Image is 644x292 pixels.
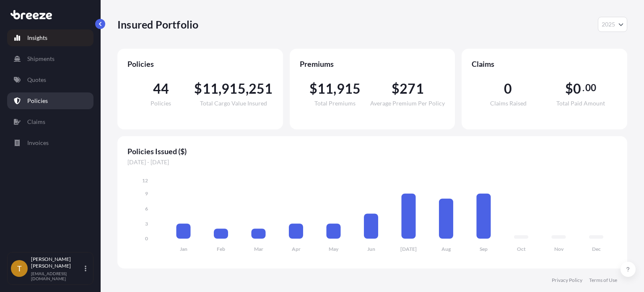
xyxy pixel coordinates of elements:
[602,20,615,29] span: 2025
[145,221,148,227] tspan: 3
[127,59,273,69] span: Policies
[589,277,617,284] a: Terms of Use
[27,139,49,147] p: Invoices
[203,82,218,95] span: 11
[392,82,400,95] span: $
[480,246,488,252] tspan: Sep
[309,82,317,95] span: $
[592,246,601,252] tspan: Dec
[292,246,301,252] tspan: Apr
[145,190,148,197] tspan: 9
[337,82,361,95] span: 915
[556,100,605,106] span: Total Paid Amount
[472,59,617,69] span: Claims
[31,271,83,281] p: [EMAIL_ADDRESS][DOMAIN_NAME]
[565,82,573,95] span: $
[582,84,584,91] span: .
[367,246,375,252] tspan: Jun
[7,29,93,46] a: Insights
[194,82,202,95] span: $
[400,246,417,252] tspan: [DATE]
[180,246,187,252] tspan: Jan
[517,246,526,252] tspan: Oct
[117,18,198,31] p: Insured Portfolio
[27,76,46,84] p: Quotes
[221,82,246,95] span: 915
[17,264,22,273] span: T
[329,246,339,252] tspan: May
[7,71,93,88] a: Quotes
[145,205,148,212] tspan: 6
[598,17,627,32] button: Year Selector
[314,100,356,106] span: Total Premiums
[218,82,221,95] span: ,
[249,82,273,95] span: 251
[7,92,93,109] a: Policies
[554,246,564,252] tspan: Nov
[27,55,55,63] p: Shipments
[142,177,148,184] tspan: 12
[127,146,617,156] span: Policies Issued ($)
[573,82,581,95] span: 0
[31,256,83,269] p: [PERSON_NAME] [PERSON_NAME]
[27,97,48,105] p: Policies
[552,277,582,284] a: Privacy Policy
[333,82,336,95] span: ,
[27,118,45,126] p: Claims
[504,82,512,95] span: 0
[217,246,225,252] tspan: Feb
[7,113,93,130] a: Claims
[441,246,451,252] tspan: Aug
[400,82,424,95] span: 271
[200,100,267,106] span: Total Cargo Value Insured
[7,134,93,151] a: Invoices
[145,235,148,242] tspan: 0
[246,82,249,95] span: ,
[254,246,263,252] tspan: Mar
[151,100,171,106] span: Policies
[490,100,527,106] span: Claims Raised
[7,50,93,67] a: Shipments
[27,34,47,42] p: Insights
[153,82,169,95] span: 44
[370,100,445,106] span: Average Premium Per Policy
[585,84,596,91] span: 00
[127,158,617,166] span: [DATE] - [DATE]
[317,82,333,95] span: 11
[300,59,445,69] span: Premiums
